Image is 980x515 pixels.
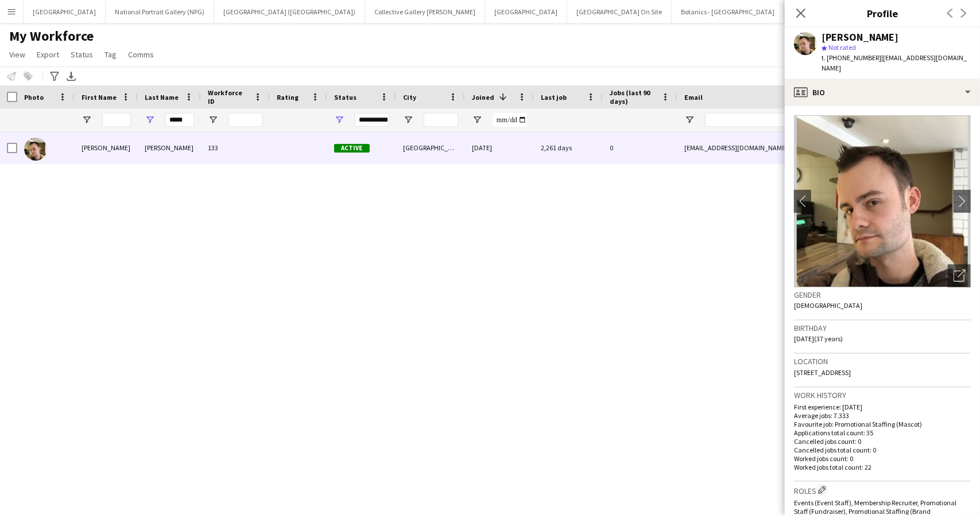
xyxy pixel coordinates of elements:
button: [GEOGRAPHIC_DATA] [485,1,567,23]
button: [GEOGRAPHIC_DATA] (HES) [784,1,884,23]
span: Rating [277,93,299,102]
button: Open Filter Menu [403,115,413,125]
a: View [5,47,30,62]
span: | [EMAIL_ADDRESS][DOMAIN_NAME] [822,53,967,72]
span: Last Name [145,93,179,102]
button: National Portrait Gallery (NPG) [106,1,214,23]
span: Workforce ID [208,88,249,106]
span: Comms [128,49,154,60]
div: 2,261 days [534,132,603,163]
p: Average jobs: 7.333 [794,411,971,420]
div: 133 [201,132,270,163]
div: 0 [603,132,677,163]
img: Crew avatar or photo [794,115,971,287]
span: Joined [472,93,494,102]
p: First experience: [DATE] [794,403,971,411]
input: Last Name Filter Input [165,113,194,127]
button: Open Filter Menu [145,115,155,125]
div: [PERSON_NAME] [138,132,201,163]
button: [GEOGRAPHIC_DATA] ([GEOGRAPHIC_DATA]) [214,1,365,23]
span: Status [71,49,93,60]
button: Open Filter Menu [82,115,92,125]
app-action-btn: Export XLSX [64,69,78,83]
h3: Profile [785,6,980,21]
input: First Name Filter Input [102,113,131,127]
button: [GEOGRAPHIC_DATA] On Site [567,1,672,23]
button: Collective Gallery [PERSON_NAME] [365,1,485,23]
span: Last job [541,93,567,102]
button: Botanics - [GEOGRAPHIC_DATA] [672,1,784,23]
span: [DATE] (37 years) [794,334,843,343]
span: First Name [82,93,117,102]
p: Cancelled jobs total count: 0 [794,446,971,454]
span: City [403,93,416,102]
div: Open photos pop-in [948,264,971,287]
div: [PERSON_NAME] [75,132,138,163]
div: Bio [785,79,980,106]
div: [EMAIL_ADDRESS][DOMAIN_NAME] [677,132,907,163]
a: Tag [100,47,121,62]
div: [DATE] [465,132,534,163]
button: [GEOGRAPHIC_DATA] [24,1,106,23]
span: View [9,49,25,60]
input: City Filter Input [424,113,458,127]
h3: Location [794,356,971,366]
button: Open Filter Menu [472,115,482,125]
span: [STREET_ADDRESS] [794,368,851,377]
h3: Work history [794,390,971,400]
span: Not rated [828,43,856,52]
span: Email [684,93,703,102]
span: My Workforce [9,28,94,45]
h3: Birthday [794,323,971,333]
span: Tag [104,49,117,60]
input: Email Filter Input [705,113,900,127]
span: Status [334,93,357,102]
p: Worked jobs count: 0 [794,454,971,463]
span: Active [334,144,370,153]
span: t. [PHONE_NUMBER] [822,53,881,62]
p: Favourite job: Promotional Staffing (Mascot) [794,420,971,428]
input: Joined Filter Input [493,113,527,127]
div: [PERSON_NAME] [822,32,898,42]
p: Applications total count: 35 [794,428,971,437]
h3: Roles [794,484,971,496]
span: Export [37,49,59,60]
img: David Matthews [24,138,47,161]
span: Photo [24,93,44,102]
a: Export [32,47,64,62]
h3: Gender [794,290,971,300]
div: [GEOGRAPHIC_DATA] [396,132,465,163]
button: Open Filter Menu [334,115,344,125]
p: Cancelled jobs count: 0 [794,437,971,446]
a: Status [66,47,98,62]
span: [DEMOGRAPHIC_DATA] [794,301,862,310]
button: Open Filter Menu [208,115,218,125]
input: Workforce ID Filter Input [228,113,263,127]
app-action-btn: Advanced filters [48,69,61,83]
a: Comms [123,47,158,62]
p: Worked jobs total count: 22 [794,463,971,471]
button: Open Filter Menu [684,115,695,125]
span: Jobs (last 90 days) [610,88,657,106]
